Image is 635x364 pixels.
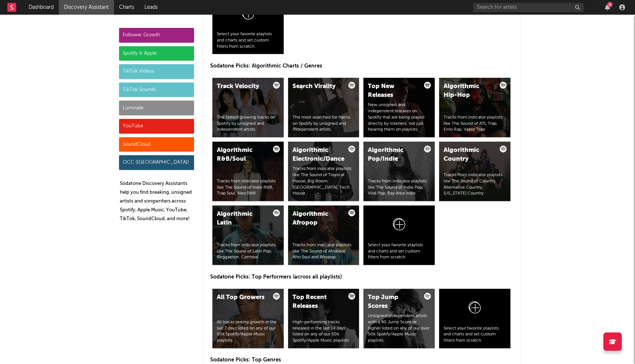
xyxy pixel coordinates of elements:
[217,319,279,344] div: All tracks seeing growth in the last 7 days listed on any of our 50k Spotify/Apple Music playlists.
[473,3,584,12] input: Search for artists
[368,102,430,133] div: New unsigned and independent releases on Spotify that are being played directly by listeners, not...
[217,242,279,261] div: Tracks from indicator playlists like The Sound of Latin Pop, Reggaeton, Corridos.
[217,146,267,164] div: Algorithmic R&B/Soul
[439,142,510,201] a: Algorithmic CountryTracks from indicator playlists like The Sound of Country, Alternative Country...
[212,205,284,265] a: Algorithmic LatinTracks from indicator playlists like The Sound of Latin Pop, Reggaeton, Corridos.
[119,119,194,134] div: YouTube
[368,178,430,197] div: Tracks from indicator playlists like The Sound of Indie Pop, Viral Pop, Bay Area Indie
[444,172,506,197] div: Tracks from indicator playlists like The Sound of Country, Alternative Country, [US_STATE] Country.
[212,142,284,201] a: Algorithmic R&B/SoulTracks from indicator playlists like The Sound of Indie R&B, Trap Soul, Neo R&B
[293,210,342,227] div: Algorithmic Afropop
[293,146,342,164] div: Algorithmic Electronic/Dance
[444,325,506,344] div: Select your favorite playlists and charts and set custom filters from scratch.
[210,62,513,70] p: Sodatone Picks: Algorithmic Charts / Genres
[293,319,355,344] div: High-performing tracks released in the last 14 days listed on any of our 50k Spotify/Apple Music ...
[288,205,359,265] a: Algorithmic AfropopTracks from indicator playlists like The Sound of Afrobeat, Afro Soul and Afro...
[217,82,267,91] div: Track Velocity
[119,46,194,61] div: Spotify & Apple
[363,205,435,265] a: Select your favorite playlists and charts and set custom filters from scratch.
[119,64,194,79] div: TikTok Videos
[444,146,494,164] div: Algorithmic Country
[368,82,418,100] div: Top New Releases
[212,289,284,348] a: All Top GrowersAll tracks seeing growth in the last 7 days listed on any of our 50k Spotify/Apple...
[363,142,435,201] a: Algorithmic Pop/IndieTracks from indicator playlists like The Sound of Indie Pop, Viral Pop, Bay ...
[368,293,418,311] div: Top Jump Scores
[444,82,494,100] div: Algorithmic Hip-Hop
[439,289,510,348] a: Select your favorite playlists and charts and set custom filters from scratch.
[210,273,513,281] p: Sodatone Picks: Top Performers (across all playlists)
[363,78,435,137] a: Top New ReleasesNew unsigned and independent releases on Spotify that are being played directly b...
[293,114,355,133] div: The most searched for tracks on Spotify by unsigned and independent artists.
[293,293,342,311] div: Top Recent Releases
[119,155,194,170] div: OCC ([GEOGRAPHIC_DATA])
[288,289,359,348] a: Top Recent ReleasesHigh-performing tracks released in the last 14 days listed on any of our 50k S...
[368,242,430,261] div: Select your favorite playlists and charts and set custom filters from scratch.
[119,83,194,97] div: TikTok Sounds
[217,114,279,133] div: The fastest growing tracks on Spotify by unsigned and independent artists.
[217,31,279,50] div: Select your favorite playlists and charts and set custom filters from scratch.
[217,293,267,302] div: All Top Growers
[363,289,435,348] a: Top Jump ScoresUnsigned/independent artists with a 90 Jump Score or higher listed on any of our o...
[444,114,506,133] div: Tracks from indicator playlists like The Sound of ATL Trap, Emo Rap, Vapor Trap
[605,4,610,10] button: 9
[288,78,359,137] a: Search ViralityThe most searched for tracks on Spotify by unsigned and independent artists.
[119,28,194,43] div: Follower Growth
[288,142,359,201] a: Algorithmic Electronic/DanceTracks from indicator playlists like The Sound of Tropical House, Big...
[119,137,194,152] div: SoundCloud
[293,242,355,261] div: Tracks from indicator playlists like The Sound of Afrobeat, Afro Soul and Afropop.
[293,166,355,197] div: Tracks from indicator playlists like The Sound of Tropical House, Big Room, [GEOGRAPHIC_DATA], Te...
[217,210,267,227] div: Algorithmic Latin
[293,82,342,91] div: Search Virality
[119,101,194,115] div: Luminate
[368,313,430,344] div: Unsigned/independent artists with a 90 Jump Score or higher listed on any of our over 50k Spotify...
[439,78,510,137] a: Algorithmic Hip-HopTracks from indicator playlists like The Sound of ATL Trap, Emo Rap, Vapor Trap
[212,78,284,137] a: Track VelocityThe fastest growing tracks on Spotify by unsigned and independent artists.
[607,2,613,7] div: 9
[217,178,279,197] div: Tracks from indicator playlists like The Sound of Indie R&B, Trap Soul, Neo R&B
[368,146,418,164] div: Algorithmic Pop/Indie
[120,179,194,223] p: Sodatone Discovery Assistants help you find breaking, unsigned artists and songwriters across Spo...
